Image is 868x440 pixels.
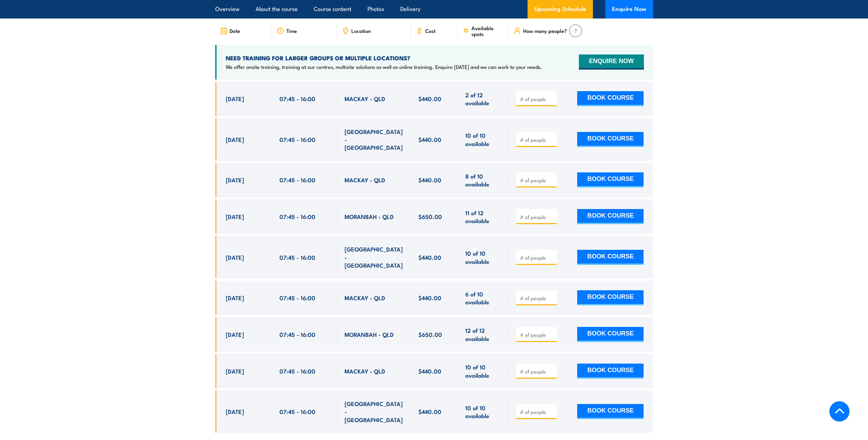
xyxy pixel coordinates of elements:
span: $440.00 [418,367,441,375]
button: BOOK COURSE [577,250,644,265]
span: MORANBAH - QLD [345,212,394,220]
span: Cost [425,28,436,34]
span: 8 of 10 available [465,172,501,188]
span: 10 of 10 available [465,363,501,379]
button: BOOK COURSE [577,290,644,305]
span: [GEOGRAPHIC_DATA] - [GEOGRAPHIC_DATA] [345,400,403,424]
span: 07:45 - 16:00 [280,176,315,184]
span: [DATE] [226,294,244,302]
span: [DATE] [226,330,244,338]
button: BOOK COURSE [577,91,644,106]
input: # of people [520,331,554,338]
span: Available spots [471,25,504,37]
button: BOOK COURSE [577,327,644,342]
span: [DATE] [226,367,244,375]
span: 10 of 10 available [465,404,501,420]
span: 07:45 - 16:00 [280,367,315,375]
span: 07:45 - 16:00 [280,407,315,415]
button: BOOK COURSE [577,172,644,187]
input: # of people [520,254,554,261]
button: ENQUIRE NOW [579,54,644,70]
input: # of people [520,213,554,220]
span: [DATE] [226,176,244,184]
span: [DATE] [226,135,244,143]
span: [GEOGRAPHIC_DATA] - [GEOGRAPHIC_DATA] [345,127,403,151]
span: $440.00 [418,135,441,143]
input: # of people [520,136,554,143]
span: MACKAY - QLD [345,95,385,102]
span: 10 of 10 available [465,249,501,265]
span: $650.00 [418,330,442,338]
span: Location [351,28,371,34]
span: How many people? [523,28,567,34]
span: [DATE] [226,95,244,102]
span: $440.00 [418,176,441,184]
span: [GEOGRAPHIC_DATA] - [GEOGRAPHIC_DATA] [345,245,403,269]
span: $440.00 [418,95,441,102]
span: Time [286,28,297,34]
span: MACKAY - QLD [345,367,385,375]
span: 6 of 10 available [465,290,501,306]
span: [DATE] [226,407,244,415]
button: BOOK COURSE [577,209,644,224]
h4: NEED TRAINING FOR LARGER GROUPS OR MULTIPLE LOCATIONS? [226,54,542,62]
span: 07:45 - 16:00 [280,95,315,102]
span: 07:45 - 16:00 [280,135,315,143]
button: BOOK COURSE [577,364,644,379]
span: 07:45 - 16:00 [280,212,315,220]
span: [DATE] [226,253,244,261]
input: # of people [520,408,554,415]
button: BOOK COURSE [577,404,644,419]
span: Date [230,28,240,34]
span: 11 of 12 available [465,209,501,225]
span: MORANBAH - QLD [345,330,394,338]
span: MACKAY - QLD [345,294,385,302]
span: 07:45 - 16:00 [280,253,315,261]
span: [DATE] [226,212,244,220]
input: # of people [520,368,554,375]
input: # of people [520,96,554,102]
span: MACKAY - QLD [345,176,385,184]
span: 12 of 12 available [465,326,501,342]
span: 07:45 - 16:00 [280,294,315,302]
button: BOOK COURSE [577,132,644,147]
span: $440.00 [418,407,441,415]
span: $650.00 [418,212,442,220]
p: We offer onsite training, training at our centres, multisite solutions as well as online training... [226,63,542,70]
input: # of people [520,177,554,184]
span: $440.00 [418,294,441,302]
span: 10 of 10 available [465,131,501,147]
span: 2 of 12 available [465,91,501,107]
span: $440.00 [418,253,441,261]
span: 07:45 - 16:00 [280,330,315,338]
input: # of people [520,295,554,302]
